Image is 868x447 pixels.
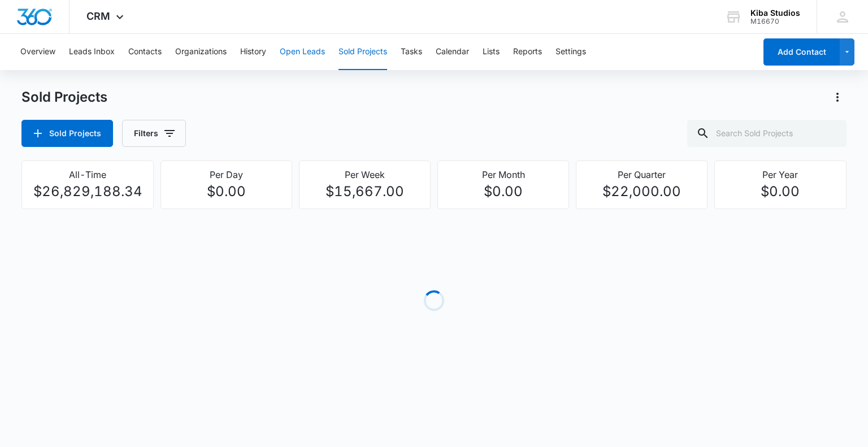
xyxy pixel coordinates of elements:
p: Per Week [306,168,423,181]
p: $0.00 [168,181,285,202]
button: Contacts [128,34,162,70]
button: Tasks [401,34,422,70]
div: account name [750,8,800,18]
p: Per Day [168,168,285,181]
button: Reports [513,34,542,70]
button: Open Leads [280,34,325,70]
button: Actions [828,88,847,106]
button: Leads Inbox [69,34,115,70]
button: Settings [555,34,586,70]
p: $15,667.00 [306,181,423,202]
button: Add Contact [763,38,840,66]
p: Per Quarter [583,168,700,181]
p: $0.00 [722,181,839,202]
p: $0.00 [445,181,562,202]
button: Organizations [175,34,227,70]
div: account id [750,18,800,25]
p: All-Time [29,168,146,181]
button: Sold Projects [338,34,387,70]
input: Search Sold Projects [687,120,847,147]
button: Filters [122,120,186,147]
p: Per Month [445,168,562,181]
button: Lists [483,34,500,70]
p: $22,000.00 [583,181,700,202]
button: History [240,34,266,70]
button: Overview [20,34,55,70]
p: Per Year [722,168,839,181]
span: CRM [86,10,110,22]
button: Sold Projects [21,120,113,147]
button: Calendar [436,34,469,70]
p: $26,829,188.34 [29,181,146,202]
h1: Sold Projects [21,89,107,106]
